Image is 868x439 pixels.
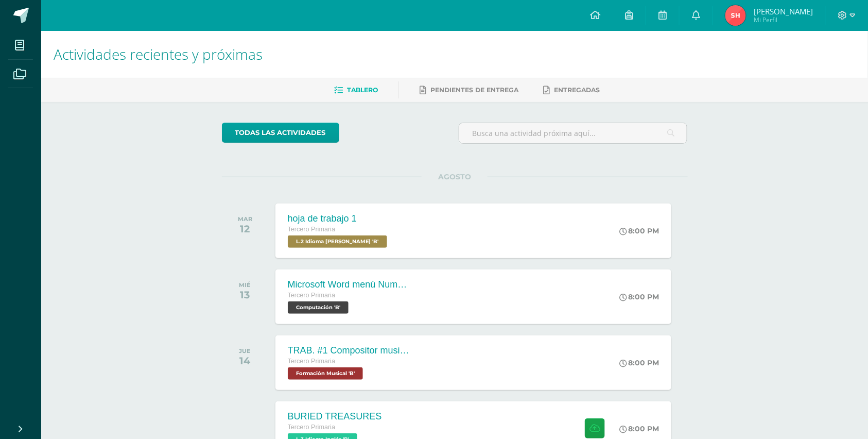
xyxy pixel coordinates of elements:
img: 85eae72d3e941af0bf7a8e347557fbb8.png [725,5,746,26]
div: 8:00 PM [619,424,659,433]
div: 8:00 PM [619,358,659,367]
div: 8:00 PM [619,226,659,235]
input: Busca una actividad próxima aquí... [459,123,687,143]
span: Tercero Primaria [288,358,335,365]
a: Entregadas [543,82,600,98]
span: L.2 Idioma Maya Kaqchikel 'B' [288,235,387,248]
span: Tercero Primaria [288,292,335,299]
a: Tablero [334,82,378,98]
span: Mi Perfil [754,15,813,24]
span: AGOSTO [422,172,488,181]
div: TRAB. #1 Compositor musical [288,345,411,356]
span: Pendientes de entrega [430,86,518,94]
div: 12 [238,223,252,235]
div: JUE [239,347,251,354]
div: 8:00 PM [619,292,659,301]
span: [PERSON_NAME] [754,6,813,16]
span: Formación Musical 'B' [288,367,363,380]
span: Computación 'B' [288,301,349,314]
span: Tercero Primaria [288,226,335,233]
a: todas las Actividades [222,123,339,143]
span: Tercero Primaria [288,424,335,431]
span: Tablero [347,86,378,94]
div: MAR [238,215,252,223]
div: MIÉ [239,281,251,289]
div: 13 [239,289,251,301]
span: Actividades recientes y próximas [54,44,263,64]
div: 14 [239,354,251,367]
a: Pendientes de entrega [420,82,518,98]
div: BURIED TREASURES [288,411,382,422]
span: Entregadas [554,86,600,94]
div: Microsoft Word menú Numeración y viñetas [288,279,411,290]
div: hoja de trabajo 1 [288,213,390,224]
